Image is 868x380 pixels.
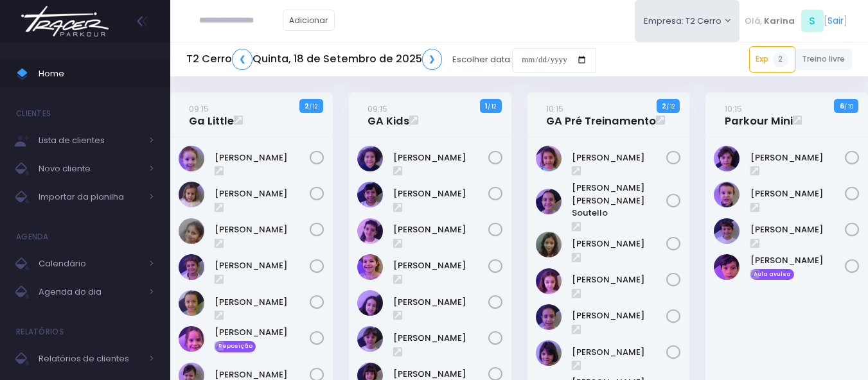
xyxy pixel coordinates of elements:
[215,259,310,272] a: [PERSON_NAME]
[393,296,488,309] a: [PERSON_NAME]
[215,326,310,339] a: [PERSON_NAME]
[536,304,562,330] img: Luzia Rolfini Fernandes
[39,350,141,367] span: Relatórios de clientes
[714,218,740,244] img: Otto Guimarães Krön
[750,151,846,164] a: [PERSON_NAME]
[393,332,488,345] a: [PERSON_NAME]
[572,182,667,220] a: [PERSON_NAME] [PERSON_NAME] Soutello
[179,290,204,316] img: Isabel Silveira Chulam
[16,224,49,250] h4: Agenda
[179,182,204,207] img: Catarina Andrade
[179,218,204,244] img: Heloísa Amado
[714,146,740,171] img: Dante Passos
[666,103,675,110] small: / 12
[368,103,387,115] small: 09:15
[179,326,204,352] img: Isabela Gerhardt Covolo
[357,182,383,207] img: Beatriz Kikuchi
[39,255,141,272] span: Calendário
[305,101,309,111] strong: 2
[215,187,310,200] a: [PERSON_NAME]
[179,254,204,280] img: Isabel Amado
[536,189,562,214] img: Ana Helena Soutello
[39,65,154,82] span: Home
[749,46,795,72] a: Exp2
[801,10,824,32] span: S
[844,103,853,110] small: / 10
[714,182,740,207] img: Guilherme Soares Naressi
[536,146,562,171] img: Alice Oliveira Castro
[740,6,852,35] div: [ ]
[357,146,383,171] img: Ana Beatriz Xavier Roque
[745,15,762,28] span: Olá,
[357,326,383,352] img: Maria Clara Frateschi
[186,49,442,70] h5: T2 Cerro Quinta, 18 de Setembro de 2025
[750,269,795,281] span: Aula avulsa
[422,49,443,70] a: ❯
[357,254,383,280] img: Gabriela Libardi Galesi Bernardo
[215,341,256,352] span: Reposição
[393,187,488,200] a: [PERSON_NAME]
[393,151,488,164] a: [PERSON_NAME]
[488,103,496,110] small: / 12
[536,232,562,257] img: Julia de Campos Munhoz
[16,101,51,126] h4: Clientes
[572,273,667,286] a: [PERSON_NAME]
[572,151,667,164] a: [PERSON_NAME]
[773,52,788,67] span: 2
[357,290,383,316] img: Isabela de Brito Moffa
[662,101,666,111] strong: 2
[393,259,488,272] a: [PERSON_NAME]
[368,102,409,128] a: 09:15GA Kids
[215,223,310,236] a: [PERSON_NAME]
[39,132,141,149] span: Lista de clientes
[189,103,209,115] small: 09:15
[283,10,335,31] a: Adicionar
[309,103,317,110] small: / 12
[725,102,793,128] a: 10:15Parkour Mini
[232,49,252,70] a: ❮
[485,101,488,111] strong: 1
[16,319,64,345] h4: Relatórios
[39,189,141,205] span: Importar da planilha
[215,151,310,164] a: [PERSON_NAME]
[750,254,846,267] a: [PERSON_NAME]
[179,146,204,171] img: Antonieta Bonna Gobo N Silva
[750,187,846,200] a: [PERSON_NAME]
[357,218,383,244] img: Clara Guimaraes Kron
[39,160,141,177] span: Novo cliente
[39,284,141,300] span: Agenda do dia
[536,340,562,366] img: Malu Bernardes
[215,296,310,309] a: [PERSON_NAME]
[546,103,563,115] small: 10:15
[795,49,853,70] a: Treino livre
[186,45,596,74] div: Escolher data:
[546,102,656,128] a: 10:15GA Pré Treinamento
[764,15,795,28] span: Karina
[393,223,488,236] a: [PERSON_NAME]
[536,268,562,294] img: Luisa Tomchinsky Montezano
[572,309,667,322] a: [PERSON_NAME]
[725,103,742,115] small: 10:15
[840,101,844,111] strong: 6
[572,237,667,250] a: [PERSON_NAME]
[828,14,844,28] a: Sair
[714,254,740,280] img: Samuel Bigaton
[750,223,846,236] a: [PERSON_NAME]
[572,346,667,359] a: [PERSON_NAME]
[189,102,234,128] a: 09:15Ga Little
